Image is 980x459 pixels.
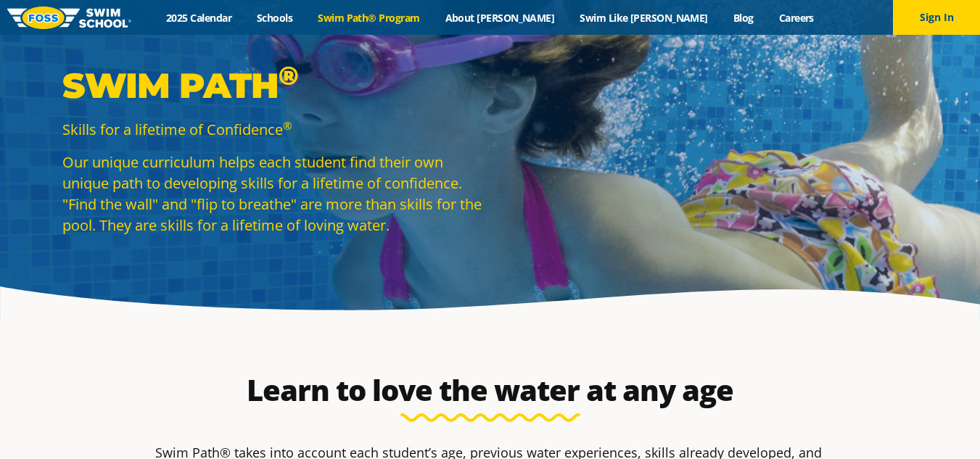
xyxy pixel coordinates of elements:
[62,119,483,140] p: Skills for a lifetime of Confidence
[7,7,131,29] img: FOSS Swim School Logo
[279,59,298,91] sup: ®
[148,373,833,408] h2: Learn to love the water at any age
[62,64,483,107] p: Swim Path
[766,11,826,25] a: Careers
[283,118,292,133] sup: ®
[305,11,432,25] a: Swim Path® Program
[62,152,483,236] p: Our unique curriculum helps each student find their own unique path to developing skills for a li...
[720,11,766,25] a: Blog
[154,11,244,25] a: 2025 Calendar
[432,11,567,25] a: About [PERSON_NAME]
[567,11,721,25] a: Swim Like [PERSON_NAME]
[244,11,305,25] a: Schools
